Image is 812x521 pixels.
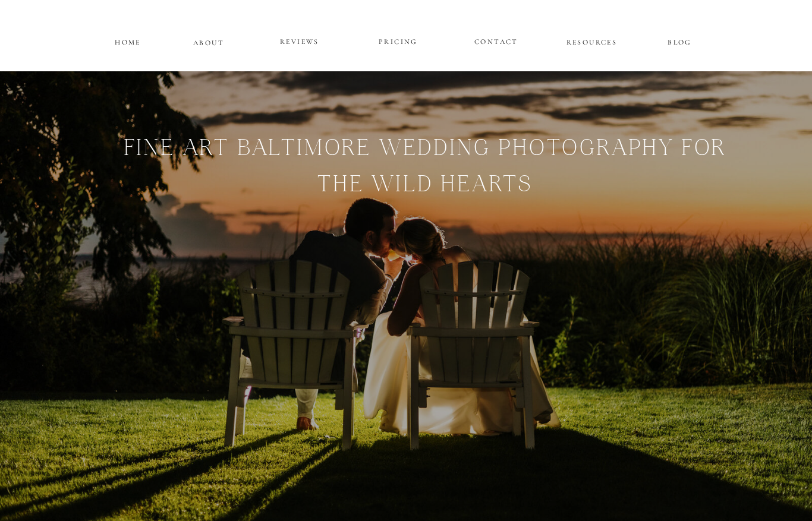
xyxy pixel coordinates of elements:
[653,36,707,46] a: BLOG
[565,36,619,46] a: RESOURCES
[474,35,518,45] a: CONTACT
[113,36,143,46] a: HOME
[363,35,434,49] a: PRICING
[193,36,224,46] a: ABOUT
[264,35,335,49] a: REVIEWS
